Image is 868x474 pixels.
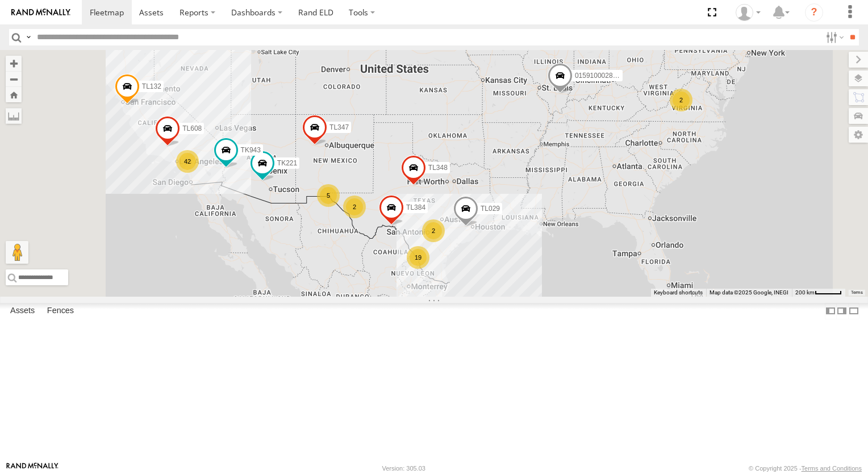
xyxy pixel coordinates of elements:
button: Zoom out [6,71,22,87]
span: TL348 [428,164,448,172]
label: Fences [41,303,80,319]
i: ? [805,3,823,22]
button: Drag Pegman onto the map to open Street View [6,241,28,264]
div: 19 [407,246,429,269]
div: © Copyright 2025 - [749,465,862,472]
button: Map Scale: 200 km per 44 pixels [792,289,845,297]
a: Terms and Conditions [802,465,862,472]
label: Assets [5,303,40,319]
div: Version: 305.03 [382,465,425,472]
div: 2 [422,219,445,242]
span: TL132 [142,83,161,91]
a: Visit our Website [6,463,59,474]
div: 42 [176,150,199,173]
span: 015910002848003 [575,72,632,80]
span: TK943 [241,146,261,154]
img: rand-logo.svg [11,9,70,16]
label: Search Query [24,29,33,45]
div: Daniel Del Muro [732,4,765,21]
span: TL347 [329,123,349,131]
label: Dock Summary Table to the Left [825,303,836,319]
button: Zoom in [6,56,22,71]
a: Terms [851,290,863,295]
span: 200 km [795,289,815,296]
div: 2 [670,89,692,111]
span: Map data ©2025 Google, INEGI [710,289,788,296]
div: 2 [343,196,366,218]
button: Keyboard shortcuts [654,289,703,297]
div: 5 [317,184,340,207]
span: TL608 [182,124,202,132]
span: TK221 [277,159,297,167]
label: Hide Summary Table [848,303,859,319]
label: Measure [6,108,22,124]
label: Map Settings [849,127,868,143]
label: Search Filter Options [821,29,846,45]
button: Zoom Home [6,87,22,102]
span: TL029 [481,205,500,213]
label: Dock Summary Table to the Right [836,303,848,319]
span: TL384 [406,204,425,212]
